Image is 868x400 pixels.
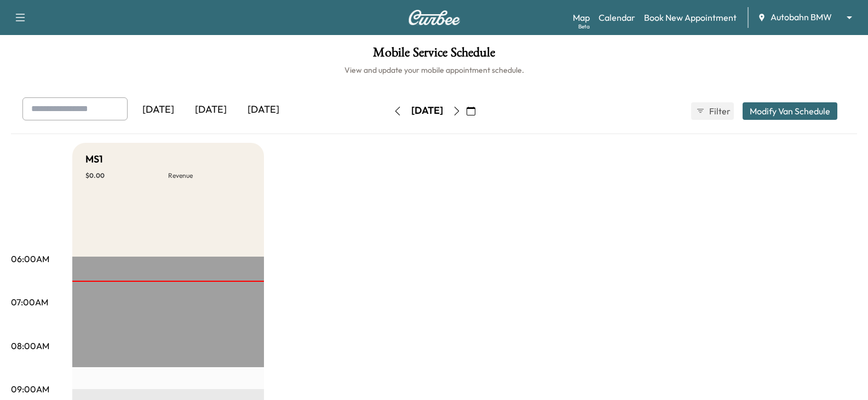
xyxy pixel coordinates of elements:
[11,295,48,309] p: 07:00AM
[168,171,251,180] p: Revenue
[743,102,837,120] button: Modify Van Schedule
[85,171,168,180] p: $ 0.00
[644,11,737,24] a: Book New Appointment
[573,11,590,24] a: MapBeta
[11,252,49,265] p: 06:00AM
[691,102,734,120] button: Filter
[599,11,635,24] a: Calendar
[237,97,290,123] div: [DATE]
[11,65,857,76] h6: View and update your mobile appointment schedule.
[578,22,590,31] div: Beta
[11,46,857,65] h1: Mobile Service Schedule
[771,11,832,24] span: Autobahn BMW
[185,97,237,123] div: [DATE]
[411,104,443,118] div: [DATE]
[11,382,49,396] p: 09:00AM
[11,339,49,352] p: 08:00AM
[709,105,729,118] span: Filter
[408,10,461,25] img: Curbee Logo
[132,97,185,123] div: [DATE]
[85,152,103,167] h5: MS1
